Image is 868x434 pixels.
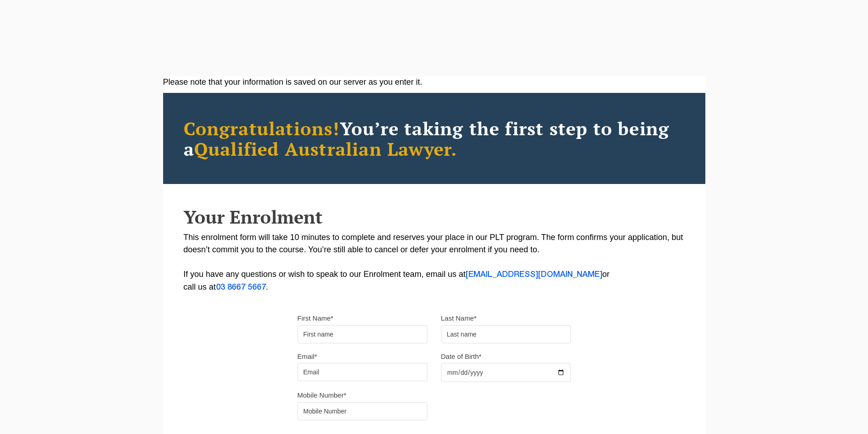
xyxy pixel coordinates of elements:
label: Last Name* [441,314,477,323]
input: Mobile Number [298,402,427,420]
span: Congratulations! [184,116,340,140]
input: Last name [441,325,571,343]
h2: Your Enrolment [184,207,685,227]
label: First Name* [298,314,334,323]
a: [EMAIL_ADDRESS][DOMAIN_NAME] [466,271,602,278]
span: Qualified Australian Lawyer. [194,137,457,161]
input: Email [298,363,427,381]
label: Mobile Number* [298,391,347,400]
input: First name [298,325,427,343]
div: Please note that your information is saved on our server as you enter it. [163,76,705,88]
label: Date of Birth* [441,352,482,361]
p: This enrolment form will take 10 minutes to complete and reserves your place in our PLT program. ... [184,231,685,294]
a: 03 8667 5667 [216,284,266,291]
h2: You’re taking the first step to being a [184,118,685,159]
label: Email* [298,352,317,361]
